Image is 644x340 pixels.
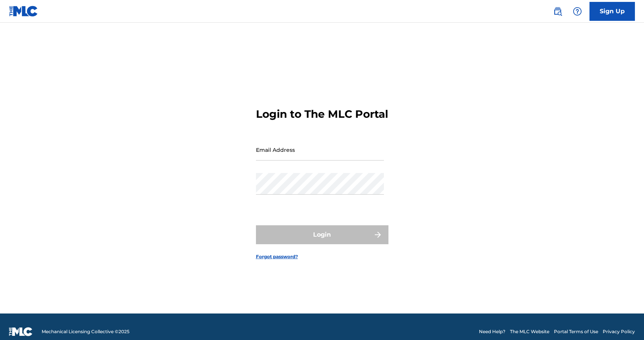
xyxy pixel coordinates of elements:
[42,328,129,335] span: Mechanical Licensing Collective © 2025
[603,328,635,335] a: Privacy Policy
[553,7,562,16] img: search
[9,6,38,17] img: MLC Logo
[256,253,298,260] a: Forgot password?
[550,4,565,19] a: Public Search
[554,328,598,335] a: Portal Terms of Use
[510,328,549,335] a: The MLC Website
[573,7,582,16] img: help
[256,108,388,121] h3: Login to The MLC Portal
[479,328,505,335] a: Need Help?
[589,2,635,21] a: Sign Up
[9,327,33,336] img: logo
[570,4,585,19] div: Help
